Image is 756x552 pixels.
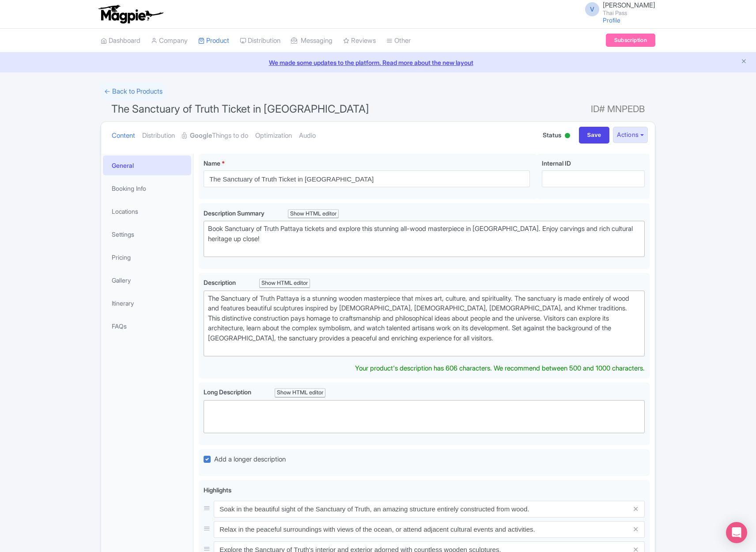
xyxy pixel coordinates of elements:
a: Messaging [291,29,333,53]
span: [PERSON_NAME] [603,1,655,9]
a: Pricing [103,247,191,267]
span: Description Summary [204,209,266,217]
span: V [585,2,599,16]
a: V [PERSON_NAME] Thai Pass [580,2,655,16]
a: Settings [103,224,191,244]
a: Company [151,29,188,53]
span: The Sanctuary of Truth Ticket in [GEOGRAPHIC_DATA] [111,102,369,115]
a: Reviews [343,29,376,53]
a: Itinerary [103,293,191,313]
span: Long Description [204,388,253,396]
a: Content [112,122,135,150]
span: Name [204,159,220,167]
div: Open Intercom Messenger [726,522,747,543]
input: Save [579,127,610,144]
strong: Google [190,131,212,141]
div: Book Sanctuary of Truth Pattaya tickets and explore this stunning all-wood masterpiece in [GEOGRA... [208,224,640,254]
a: We made some updates to the platform. Read more about the new layout [5,58,751,67]
a: ← Back to Products [101,83,166,100]
span: Description [204,279,237,286]
a: Optimization [255,122,292,150]
a: Distribution [240,29,280,53]
div: The Sanctuary of Truth Pattaya is a stunning wooden masterpiece that mixes art, culture, and spir... [208,294,640,353]
a: GoogleThings to do [182,122,248,150]
a: Dashboard [101,29,140,53]
a: Locations [103,201,191,221]
a: Audio [299,122,316,150]
a: FAQs [103,316,191,336]
a: Subscription [606,34,655,47]
div: Your product's description has 606 characters. We recommend between 500 and 1000 characters. [355,363,645,374]
a: Booking Info [103,178,191,198]
a: Other [386,29,411,53]
div: Show HTML editor [275,388,325,397]
a: General [103,155,191,175]
a: Gallery [103,270,191,290]
small: Thai Pass [603,10,655,16]
button: Close announcement [741,57,747,67]
img: logo-ab69f6fb50320c5b225c76a69d11143b.png [96,4,165,24]
div: Show HTML editor [259,279,310,288]
div: Show HTML editor [288,209,339,219]
span: Status [543,130,561,140]
button: Actions [613,127,648,143]
span: ID# MNPEDB [591,100,645,118]
a: Distribution [142,122,175,150]
a: Product [198,29,229,53]
span: Add a longer description [214,455,286,463]
div: Active [563,129,572,143]
span: Highlights [204,486,231,494]
a: Profile [603,16,620,24]
span: Internal ID [542,159,571,167]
